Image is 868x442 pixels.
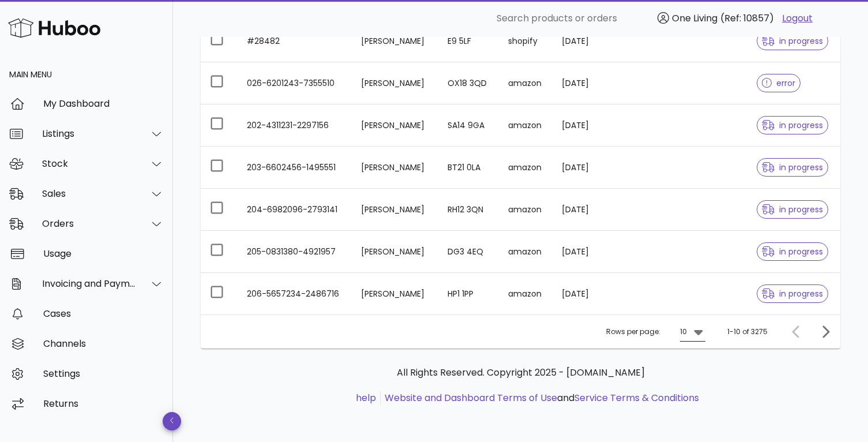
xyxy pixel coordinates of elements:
td: [PERSON_NAME] [352,104,438,147]
td: [DATE] [553,20,627,62]
td: DG3 4EQ [438,231,498,273]
td: [PERSON_NAME] [352,231,438,273]
td: 205-0831380-4921957 [238,231,352,273]
td: 026-6201243-7355510 [238,62,352,104]
span: (Ref: 10857) [720,12,774,25]
td: 203-6602456-1495551 [238,147,352,189]
div: Cases [43,308,164,319]
td: HP1 1PP [438,273,498,314]
div: 10 [680,327,687,337]
td: amazon [499,147,553,189]
td: 204-6982096-2793141 [238,189,352,231]
td: amazon [499,104,553,147]
div: Rows per page: [606,315,705,349]
span: in progress [762,121,823,129]
a: Logout [782,12,813,25]
div: Settings [43,368,164,379]
div: Sales [42,188,136,199]
td: [PERSON_NAME] [352,62,438,104]
div: Invoicing and Payments [42,278,136,289]
td: BT21 0LA [438,147,498,189]
li: and [381,391,699,405]
td: amazon [499,62,553,104]
div: Listings [42,128,136,139]
img: Huboo Logo [8,16,100,40]
div: Returns [43,398,164,409]
div: 1-10 of 3275 [727,327,768,337]
td: amazon [499,231,553,273]
div: Orders [42,218,136,229]
td: [DATE] [553,147,627,189]
span: in progress [762,163,823,171]
td: [PERSON_NAME] [352,147,438,189]
td: [DATE] [553,62,627,104]
span: error [762,79,796,87]
a: Service Terms & Conditions [574,391,699,404]
td: [PERSON_NAME] [352,20,438,62]
td: [DATE] [553,273,627,314]
span: in progress [762,290,823,298]
td: RH12 3QN [438,189,498,231]
td: [PERSON_NAME] [352,189,438,231]
div: My Dashboard [43,98,164,109]
p: All Rights Reserved. Copyright 2025 - [DOMAIN_NAME] [210,366,831,380]
span: in progress [762,205,823,213]
span: One Living [672,12,717,25]
td: 202-4311231-2297156 [238,104,352,147]
td: E9 5LF [438,20,498,62]
div: Usage [43,248,164,259]
td: [DATE] [553,231,627,273]
td: #28482 [238,20,352,62]
td: amazon [499,273,553,314]
td: amazon [499,189,553,231]
div: Channels [43,338,164,349]
td: SA14 9GA [438,104,498,147]
button: Next page [815,321,836,342]
td: [PERSON_NAME] [352,273,438,314]
div: 10Rows per page: [680,323,705,341]
td: [DATE] [553,104,627,147]
a: help [356,391,376,404]
div: Stock [42,158,136,169]
span: in progress [762,37,823,45]
td: OX18 3QD [438,62,498,104]
td: 206-5657234-2486716 [238,273,352,314]
span: in progress [762,248,823,256]
td: [DATE] [553,189,627,231]
a: Website and Dashboard Terms of Use [385,391,557,404]
td: shopify [499,20,553,62]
